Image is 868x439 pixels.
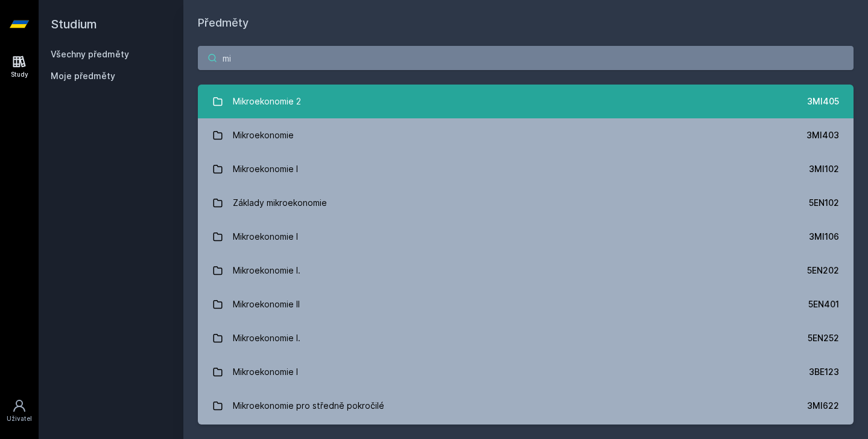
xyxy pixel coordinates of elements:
[233,123,294,147] div: Mikroekonomie
[233,394,384,418] div: Mikroekonomie pro středně pokročilé
[807,95,839,107] div: 3MI405
[806,129,839,141] div: 3MI403
[233,157,298,181] div: Mikroekonomie I
[809,163,839,175] div: 3MI102
[233,360,298,384] div: Mikroekonomie I
[198,14,854,31] h1: Předměty
[807,264,839,277] div: 5EN202
[198,220,854,254] a: Mikroekonomie I 3MI106
[2,393,36,429] a: Uživatel
[198,254,854,287] a: Mikroekonomie I. 5EN202
[198,85,854,118] a: Mikroekonomie 2 3MI405
[51,70,115,82] span: Moje předměty
[809,231,839,243] div: 3MI106
[198,152,854,186] a: Mikroekonomie I 3MI102
[809,366,839,378] div: 3BE123
[2,48,36,85] a: Study
[11,70,28,79] div: Study
[233,89,301,114] div: Mikroekonomie 2
[51,49,129,59] a: Všechny předměty
[233,258,300,283] div: Mikroekonomie I.
[198,355,854,389] a: Mikroekonomie I 3BE123
[198,186,854,220] a: Základy mikroekonomie 5EN102
[198,118,854,152] a: Mikroekonomie 3MI403
[233,326,300,350] div: Mikroekonomie I.
[233,292,300,316] div: Mikroekonomie II
[198,321,854,355] a: Mikroekonomie I. 5EN252
[807,400,839,412] div: 3MI622
[233,225,298,249] div: Mikroekonomie I
[808,332,839,344] div: 5EN252
[7,414,32,423] div: Uživatel
[233,191,327,215] div: Základy mikroekonomie
[809,197,839,209] div: 5EN102
[198,389,854,423] a: Mikroekonomie pro středně pokročilé 3MI622
[808,298,839,310] div: 5EN401
[198,46,854,70] input: Název nebo ident předmětu…
[198,287,854,321] a: Mikroekonomie II 5EN401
